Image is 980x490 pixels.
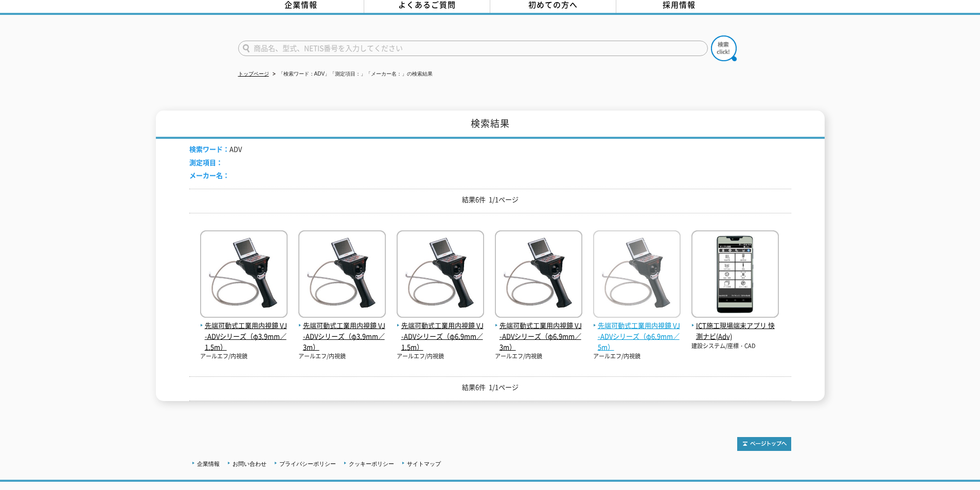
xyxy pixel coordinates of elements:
a: トップページ [238,71,269,77]
h1: 検索結果 [156,111,825,139]
a: 先端可動式工業用内視鏡 VJ-ADVシリーズ（φ6.9mm／5m） [593,310,681,352]
p: 結果6件 1/1ページ [189,194,791,205]
p: 建設システム/座標・CAD [691,342,779,351]
a: プライバシーポリシー [279,461,336,467]
img: VJ-ADVシリーズ（φ6.9mm／1.5m） [397,230,484,320]
img: VJ-ADVシリーズ（φ3.9mm／1.5m） [200,230,288,320]
p: アールエフ/内視鏡 [495,352,582,361]
p: アールエフ/内視鏡 [200,352,288,361]
p: アールエフ/内視鏡 [298,352,386,361]
a: ICT施工現場端末アプリ 快測ナビ(Adv) [691,310,779,341]
span: メーカー名： [189,170,229,180]
a: 先端可動式工業用内視鏡 VJ-ADVシリーズ（φ6.9mm／3m） [495,310,582,352]
span: 先端可動式工業用内視鏡 VJ-ADVシリーズ（φ3.9mm／3m） [298,320,386,352]
input: 商品名、型式、NETIS番号を入力してください [238,41,708,56]
p: 結果6件 1/1ページ [189,382,791,393]
img: VJ-ADVシリーズ（φ3.9mm／3m） [298,230,386,320]
p: アールエフ/内視鏡 [397,352,484,361]
a: 先端可動式工業用内視鏡 VJ-ADVシリーズ（φ3.9mm／1.5m） [200,310,288,352]
span: 先端可動式工業用内視鏡 VJ-ADVシリーズ（φ6.9mm／3m） [495,320,582,352]
span: 先端可動式工業用内視鏡 VJ-ADVシリーズ（φ6.9mm／1.5m） [397,320,484,352]
a: 先端可動式工業用内視鏡 VJ-ADVシリーズ（φ3.9mm／3m） [298,310,386,352]
img: btn_search.png [711,35,737,61]
a: クッキーポリシー [349,461,394,467]
span: ICT施工現場端末アプリ 快測ナビ(Adv) [691,320,779,342]
img: トップページへ [737,437,791,451]
a: 先端可動式工業用内視鏡 VJ-ADVシリーズ（φ6.9mm／1.5m） [397,310,484,352]
p: アールエフ/内視鏡 [593,352,681,361]
span: 測定項目： [189,157,223,167]
img: 快測ナビ(Adv) [691,230,779,320]
a: サイトマップ [407,461,441,467]
img: VJ-ADVシリーズ（φ6.9mm／3m） [495,230,582,320]
li: ADV [189,144,242,155]
span: 先端可動式工業用内視鏡 VJ-ADVシリーズ（φ3.9mm／1.5m） [200,320,288,352]
li: 「検索ワード：ADV」「測定項目：」「メーカー名：」の検索結果 [271,69,433,80]
a: お問い合わせ [233,461,266,467]
a: 企業情報 [197,461,220,467]
span: 先端可動式工業用内視鏡 VJ-ADVシリーズ（φ6.9mm／5m） [593,320,681,352]
img: VJ-ADVシリーズ（φ6.9mm／5m） [593,230,681,320]
span: 検索ワード： [189,144,229,154]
